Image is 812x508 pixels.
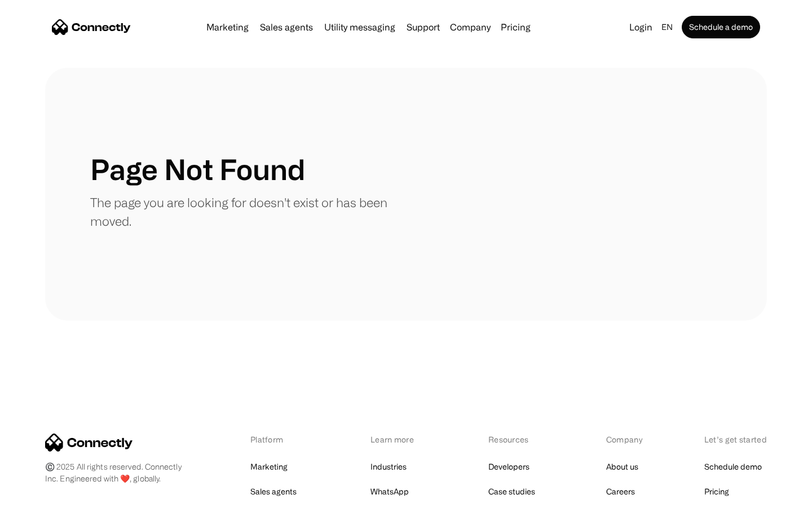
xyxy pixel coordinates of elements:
[255,23,317,32] a: Sales agents
[606,484,635,500] a: Careers
[496,23,535,32] a: Pricing
[606,459,638,475] a: About us
[488,433,548,445] div: Resources
[90,193,406,230] p: The page you are looking for doesn't exist or has been moved.
[11,487,68,504] aside: Language selected: English
[250,433,312,445] div: Platform
[704,459,762,475] a: Schedule demo
[606,433,646,445] div: Company
[370,484,409,500] a: WhatsApp
[202,23,253,32] a: Marketing
[370,459,407,475] a: Industries
[23,488,68,504] ul: Language list
[488,459,529,475] a: Developers
[320,23,400,32] a: Utility messaging
[661,19,673,35] div: en
[90,152,305,186] h1: Page Not Found
[250,459,288,475] a: Marketing
[682,16,760,38] a: Schedule a demo
[250,484,297,500] a: Sales agents
[488,484,535,500] a: Case studies
[370,433,430,445] div: Learn more
[704,433,767,445] div: Let’s get started
[625,19,657,35] a: Login
[402,23,444,32] a: Support
[450,19,491,35] div: Company
[704,484,729,500] a: Pricing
